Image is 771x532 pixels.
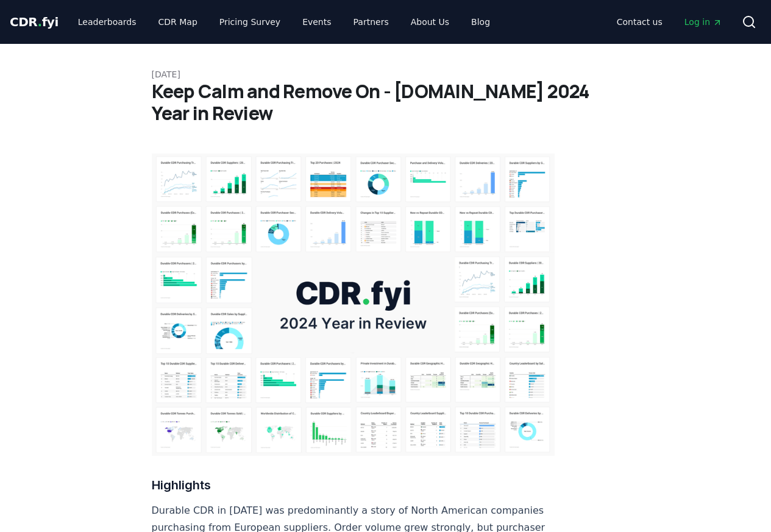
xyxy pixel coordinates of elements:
a: About Us [401,11,459,33]
nav: Main [607,11,732,33]
h3: Highlights [152,475,555,495]
span: . [38,15,42,29]
a: Pricing Survey [210,11,290,33]
a: Blog [461,11,500,33]
a: Partners [344,11,399,33]
a: CDR Map [149,11,207,33]
h1: Keep Calm and Remove On - [DOMAIN_NAME] 2024 Year in Review [152,80,620,124]
nav: Main [68,11,500,33]
img: blog post image [152,154,555,456]
a: Contact us [607,11,672,33]
p: [DATE] [152,68,620,80]
a: Leaderboards [68,11,146,33]
span: Log in [684,16,722,28]
a: Log in [675,11,732,33]
a: CDR.fyi [10,13,59,30]
a: Events [293,11,341,33]
span: CDR fyi [10,15,59,29]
